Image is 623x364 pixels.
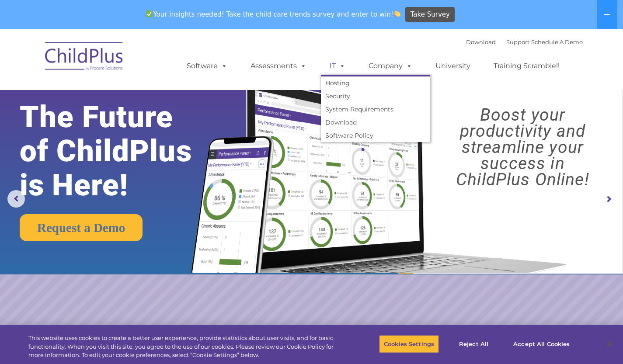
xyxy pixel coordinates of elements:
a: Support [506,38,529,45]
a: University [427,57,479,75]
span: Take Survey [411,7,450,22]
a: Download [466,38,496,45]
img: 👏 [394,10,400,17]
a: IT [321,57,354,75]
font: | [466,38,583,45]
div: This website uses cookies to create a better user experience, provide statistics about user visit... [28,334,343,360]
a: Download [321,116,430,129]
span: Phone number [122,94,159,100]
span: Last name [122,58,148,64]
span: Your insights needed! Take the child care trends survey and enter to win! [143,6,404,23]
a: Training Scramble!! [485,57,568,75]
a: Schedule A Demo [531,38,583,45]
rs-layer: The Future of ChildPlus is Here! [20,100,219,202]
a: Software [178,57,236,75]
a: Assessments [242,57,315,75]
a: System Requirements [321,103,430,116]
a: Request a Demo [20,214,143,241]
button: Reject All [446,335,501,353]
a: Take Survey [405,7,455,22]
button: Close [599,334,619,354]
button: Accept All Cookies [508,335,574,353]
a: Company [360,57,421,75]
a: Security [321,90,430,103]
a: Hosting [321,76,430,90]
button: Cookies Settings [379,335,439,353]
a: Software Policy [321,129,430,142]
img: ChildPlus by Procare Solutions [41,36,128,80]
img: ✅ [146,10,153,17]
rs-layer: Boost your productivity and streamline your success in ChildPlus Online! [430,107,615,188]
